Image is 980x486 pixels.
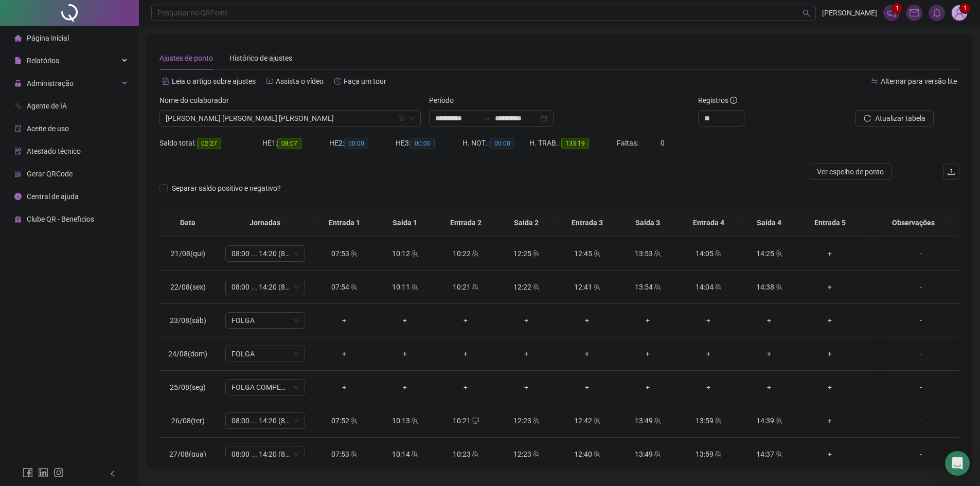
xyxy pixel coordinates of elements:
[952,5,967,21] img: 88641
[504,415,548,426] div: 12:23
[747,248,791,259] div: 14:25
[14,57,22,64] span: file
[314,209,375,237] th: Entrada 1
[383,382,427,393] div: +
[443,448,488,460] div: 10:23
[349,451,358,458] span: team
[686,348,730,359] div: +
[471,283,479,291] span: team
[322,248,366,259] div: 07:53
[529,137,617,149] div: H. TRAB.:
[162,78,169,85] span: file-text
[170,316,206,325] span: 23/08(sáb)
[329,137,396,149] div: HE 2:
[686,315,730,326] div: +
[617,139,640,147] span: Faltas:
[947,168,955,176] span: upload
[471,250,479,257] span: team
[277,138,301,149] span: 08:07
[714,283,722,291] span: team
[231,446,299,462] span: 08:00 ... 14:20 (8 HORAS)
[410,451,418,458] span: team
[231,413,299,428] span: 08:00 ... 14:20 (8 HORAS)
[890,315,951,326] div: -
[322,348,366,359] div: +
[868,415,913,426] div: +
[868,348,913,359] div: +
[531,451,540,458] span: team
[864,115,871,122] span: reload
[399,115,405,121] span: filter
[334,78,341,85] span: history
[910,8,919,17] span: mail
[322,415,366,426] div: 07:52
[504,448,548,460] div: 12:23
[653,250,661,257] span: team
[808,281,852,293] div: +
[592,417,600,424] span: team
[322,315,366,326] div: +
[774,250,782,257] span: team
[231,279,299,295] span: 08:00 ... 14:20 (8 HORAS)
[896,5,899,12] span: 1
[945,451,970,476] div: Open Intercom Messenger
[747,415,791,426] div: 14:39
[592,250,600,257] span: team
[54,467,64,478] span: instagram
[774,283,782,291] span: team
[231,313,299,328] span: FOLGA
[276,77,324,85] span: Assista o vídeo
[626,248,670,259] div: 13:53
[747,448,791,460] div: 14:37
[170,383,206,391] span: 25/08(seg)
[809,164,892,180] button: Ver espelho de ponto
[109,470,116,477] span: left
[229,54,292,62] span: Histórico de ajustes
[890,382,951,393] div: -
[822,7,877,19] span: [PERSON_NAME]
[626,448,670,460] div: 13:49
[168,350,207,358] span: 24/08(dom)
[686,415,730,426] div: 13:59
[868,382,913,393] div: +
[14,80,22,87] span: lock
[443,415,488,426] div: 10:21
[932,8,941,17] span: bell
[159,95,236,106] label: Nome do colaborador
[23,467,33,478] span: facebook
[617,209,678,237] th: Saída 3
[14,193,22,200] span: info-circle
[561,138,589,149] span: 133:19
[890,415,951,426] div: -
[383,348,427,359] div: +
[799,209,860,237] th: Entrada 5
[868,281,913,293] div: +
[168,183,285,194] span: Separar saldo positivo e negativo?
[565,348,609,359] div: +
[409,115,415,121] span: down
[483,114,491,122] span: swap-right
[462,137,529,149] div: H. NOT.:
[565,315,609,326] div: +
[890,248,951,259] div: -
[964,5,967,12] span: 1
[890,281,951,293] div: -
[698,95,737,106] span: Registros
[686,281,730,293] div: 14:04
[875,113,925,124] span: Atualizar tabela
[197,138,221,149] span: 02:27
[565,248,609,259] div: 12:45
[774,417,782,424] span: team
[661,139,665,147] span: 0
[808,415,852,426] div: +
[678,209,739,237] th: Entrada 4
[471,451,479,458] span: team
[892,3,902,13] sup: 1
[262,137,329,149] div: HE 1:
[375,209,435,237] th: Saída 1
[322,382,366,393] div: +
[531,417,540,424] span: team
[714,250,722,257] span: team
[411,138,435,149] span: 00:00
[27,147,81,155] span: Atestado técnico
